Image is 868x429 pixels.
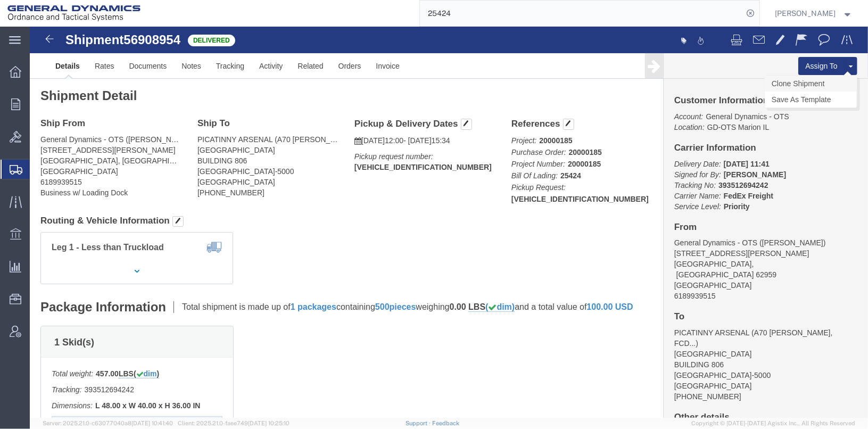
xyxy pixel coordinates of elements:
span: [DATE] 10:41:40 [131,420,173,426]
a: Support [406,420,432,426]
a: Feedback [432,420,459,426]
span: Tim Schaffer [775,7,836,19]
iframe: FS Legacy Container [30,27,868,418]
span: Server: 2025.21.0-c63077040a8 [43,420,173,426]
input: Search for shipment number, reference number [420,1,743,26]
span: [DATE] 10:25:10 [248,420,290,426]
span: Copyright © [DATE]-[DATE] Agistix Inc., All Rights Reserved [691,419,855,428]
button: [PERSON_NAME] [775,7,854,20]
span: Client: 2025.21.0-faee749 [178,420,290,426]
img: logo [7,5,140,21]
